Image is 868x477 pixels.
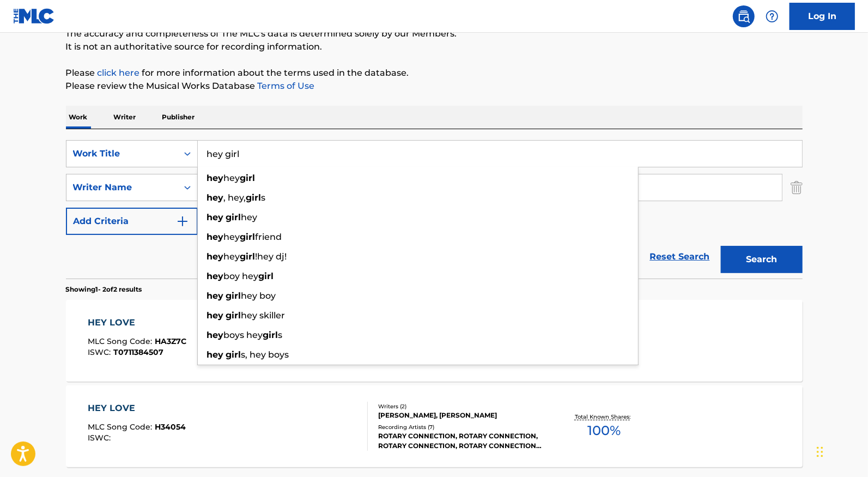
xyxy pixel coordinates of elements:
[256,251,287,262] span: !hey dj!
[721,246,803,273] button: Search
[263,330,278,340] strong: girl
[155,422,186,432] span: H34054
[207,330,224,340] strong: hey
[791,174,803,201] img: Delete Criterion
[246,192,262,203] strong: girl
[241,349,289,360] span: s, hey boys
[88,402,186,415] div: HEY LOVE
[226,349,241,360] strong: girl
[256,81,315,91] a: Terms of Use
[241,310,286,321] span: hey skiller
[207,251,224,262] strong: hey
[66,67,803,80] p: Please for more information about the terms used in the database.
[575,413,633,421] p: Total Known Shares:
[66,385,803,467] a: HEY LOVEMLC Song Code:H34054ISWC:Writers (2)[PERSON_NAME], [PERSON_NAME]Recording Artists (7)ROTA...
[98,68,140,78] a: click here
[256,232,282,242] span: friend
[73,147,171,160] div: Work Title
[226,310,241,321] strong: girl
[207,232,224,242] strong: hey
[790,3,855,30] a: Log In
[259,271,274,281] strong: girl
[226,212,241,222] strong: girl
[207,310,224,321] strong: hey
[240,232,256,242] strong: girl
[207,173,224,183] strong: hey
[66,285,142,294] p: Showing 1 - 2 of 2 results
[176,215,189,228] img: 9d2ae6d4665cec9f34b9.svg
[13,8,55,24] img: MLC Logo
[378,431,543,451] div: ROTARY CONNECTION, ROTARY CONNECTION, ROTARY CONNECTION, ROTARY CONNECTION,[PERSON_NAME], ROTARY ...
[155,336,186,346] span: HA3Z7C
[817,436,823,468] div: Drag
[587,421,621,440] span: 100 %
[733,5,755,27] a: Public Search
[278,330,283,340] span: s
[240,173,256,183] strong: girl
[207,291,224,301] strong: hey
[66,140,803,279] form: Search Form
[224,271,259,281] span: boy hey
[378,402,543,410] div: Writers ( 2 )
[814,425,868,477] iframe: Chat Widget
[88,336,155,346] span: MLC Song Code :
[226,291,241,301] strong: girl
[645,245,715,269] a: Reset Search
[224,192,246,203] span: , hey,
[66,40,803,53] p: It is not an authoritative source for recording information.
[66,208,198,235] button: Add Criteria
[111,106,139,129] p: Writer
[66,300,803,382] a: HEY LOVEMLC Song Code:HA3Z7CISWC:T0711384507Writers (2)[PERSON_NAME], [PERSON_NAME]Recording Arti...
[761,5,783,27] div: Help
[224,173,240,183] span: hey
[207,349,224,360] strong: hey
[207,192,224,203] strong: hey
[66,80,803,93] p: Please review the Musical Works Database
[224,251,240,262] span: hey
[207,271,224,281] strong: hey
[207,212,224,222] strong: hey
[113,347,163,357] span: T0711384507
[88,422,155,432] span: MLC Song Code :
[66,27,803,40] p: The accuracy and completeness of The MLC's data is determined solely by our Members.
[240,251,256,262] strong: girl
[66,106,91,129] p: Work
[241,212,258,222] span: hey
[241,291,276,301] span: hey boy
[262,192,266,203] span: s
[737,10,750,23] img: search
[88,316,186,329] div: HEY LOVE
[378,423,543,431] div: Recording Artists ( 7 )
[224,330,263,340] span: boys hey
[88,347,113,357] span: ISWC :
[378,410,543,420] div: [PERSON_NAME], [PERSON_NAME]
[766,10,779,23] img: help
[159,106,198,129] p: Publisher
[88,433,113,443] span: ISWC :
[224,232,240,242] span: hey
[73,181,171,194] div: Writer Name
